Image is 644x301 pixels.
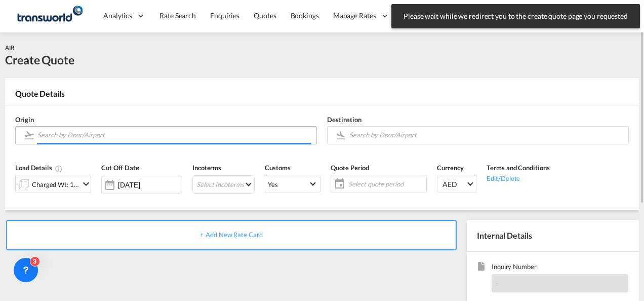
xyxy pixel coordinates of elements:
[333,11,376,21] span: Manage Rates
[32,177,79,192] div: Charged Wt: 1.00 KG
[487,173,549,183] div: Edit/Delete
[442,179,466,190] span: AED
[15,5,84,27] img: f753ae806dec11f0841701cdfdf085c0.png
[496,279,499,287] span: -
[210,11,239,20] span: Enquiries
[15,164,63,172] span: Load Details
[6,220,457,250] div: + Add New Rate Card
[437,175,476,193] md-select: Select Currency: د.إ AEDUnited Arab Emirates Dirham
[400,11,631,21] span: Please wait while we redirect you to the create quote page you requested
[327,116,361,124] span: Destination
[80,178,92,190] md-icon: icon-chevron-down
[437,164,463,172] span: Currency
[487,164,549,172] span: Terms and Conditions
[291,11,319,20] span: Bookings
[192,175,255,194] md-select: Select Incoterms
[5,44,14,51] span: AIR
[331,164,369,172] span: Quote Period
[101,164,139,172] span: Cut Off Date
[331,178,343,190] md-icon: icon-calendar
[254,11,276,20] span: Quotes
[15,116,33,124] span: Origin
[349,126,623,144] input: Search by Door/Airport
[55,165,63,173] md-icon: Chargeable Weight
[265,164,290,172] span: Customs
[5,52,74,68] div: Create Quote
[118,181,182,189] input: Select
[37,126,311,144] input: Search by Door/Airport
[15,175,91,193] div: Charged Wt: 1.00 KGicon-chevron-down
[492,262,628,274] span: Inquiry Number
[192,164,221,172] span: Incoterms
[268,180,278,189] div: Yes
[200,231,262,239] span: + Add New Rate Card
[103,11,132,21] span: Analytics
[346,177,426,191] span: Select quote period
[159,11,196,20] span: Rate Search
[467,220,639,251] div: Internal Details
[348,179,424,189] span: Select quote period
[265,175,320,193] md-select: Select Customs: Yes
[5,88,639,104] div: Quote Details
